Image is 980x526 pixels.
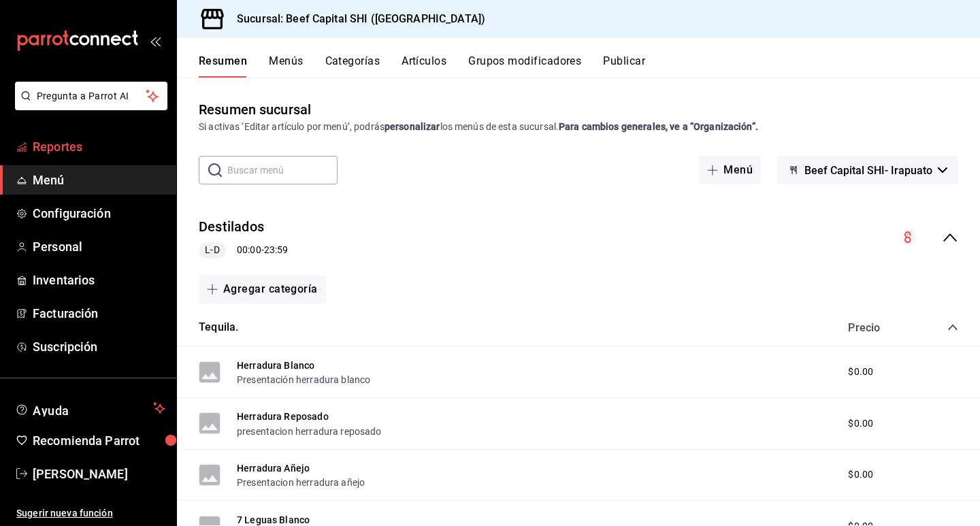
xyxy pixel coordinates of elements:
[848,467,873,482] span: $0.00
[33,431,165,450] span: Recomienda Parrot
[226,11,485,27] h3: Sucursal: Beef Capital SHI ([GEOGRAPHIC_DATA])
[37,89,146,103] span: Pregunta a Parrot AI
[33,304,165,323] span: Facturación
[33,137,165,156] span: Reportes
[199,120,958,134] div: Si activas ‘Editar artículo por menú’, podrás los menús de esta sucursal.
[199,243,225,257] span: L-D
[237,461,310,475] button: Herradura Añejo
[199,242,288,259] div: 00:00 - 23:59
[237,359,314,372] button: Herradura Blanco
[385,121,440,132] strong: personalizar
[804,164,932,177] span: Beef Capital SHI- Irapuato
[199,320,238,335] button: Tequila.
[33,400,148,416] span: Ayuda
[559,121,758,132] strong: Para cambios generales, ve a “Organización”.
[33,338,165,356] span: Suscripción
[848,365,873,379] span: $0.00
[33,271,165,289] span: Inventarios
[177,206,980,269] div: collapse-menu-row
[468,54,581,78] button: Grupos modificadores
[834,321,921,334] div: Precio
[947,322,958,333] button: collapse-category-row
[269,54,303,78] button: Menús
[237,476,365,489] button: Presentacion herradura añejo
[699,156,761,184] button: Menú
[33,171,165,189] span: Menú
[150,35,161,46] button: open_drawer_menu
[227,157,338,184] input: Buscar menú
[33,204,165,223] span: Configuración
[199,99,311,120] div: Resumen sucursal
[15,82,167,110] button: Pregunta a Parrot AI
[325,54,380,78] button: Categorías
[199,54,247,78] button: Resumen
[33,237,165,256] span: Personal
[237,373,370,387] button: Presentación herradura blanco
[402,54,446,78] button: Artículos
[848,416,873,431] span: $0.00
[33,465,165,483] span: [PERSON_NAME]
[603,54,645,78] button: Publicar
[237,410,329,423] button: Herradura Reposado
[777,156,958,184] button: Beef Capital SHI- Irapuato
[199,217,264,237] button: Destilados
[10,99,167,113] a: Pregunta a Parrot AI
[237,425,382,438] button: presentacion herradura reposado
[199,54,980,78] div: navigation tabs
[199,275,326,303] button: Agregar categoría
[16,506,165,521] span: Sugerir nueva función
